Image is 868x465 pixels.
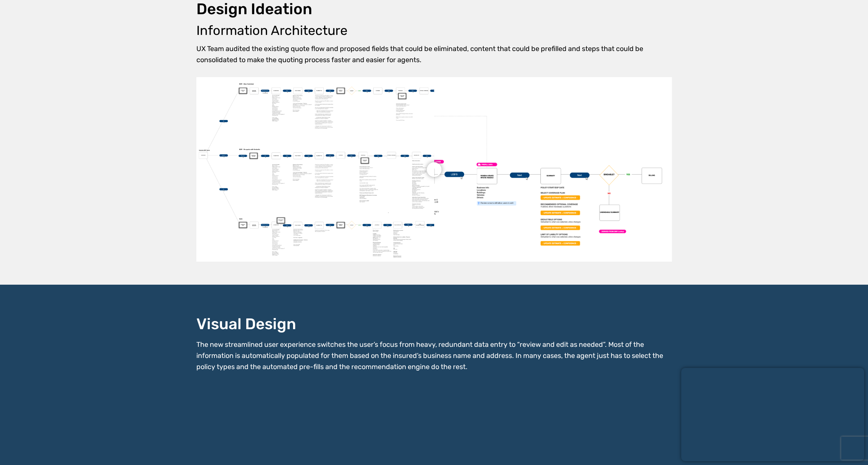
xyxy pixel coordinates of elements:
h2: Design Ideation [196,0,672,18]
p: UX Team audited the existing quote flow and proposed fields that could be eliminated, content tha... [196,43,672,66]
span: Last Name [151,0,178,7]
iframe: Popup CTA [681,368,864,461]
p: The new streamlined user experience switches the user’s focus from heavy, redundant data entry to... [196,339,672,372]
span: Subscribe to UX Team newsletter. [10,107,298,114]
h2: Visual Design [196,315,672,333]
h3: Information Architecture [196,24,672,37]
input: Subscribe to UX Team newsletter. [2,108,7,113]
